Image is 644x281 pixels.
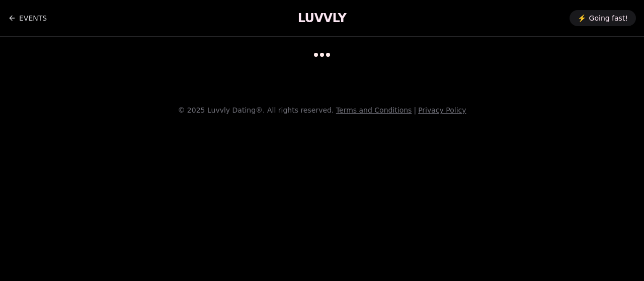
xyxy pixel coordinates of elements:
a: Back to events [8,8,47,28]
a: Privacy Policy [418,106,466,114]
a: LUVVLY [298,10,346,26]
span: | [414,106,416,114]
span: Going fast! [589,13,628,23]
a: Terms and Conditions [336,106,412,114]
span: ⚡️ [578,13,586,23]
